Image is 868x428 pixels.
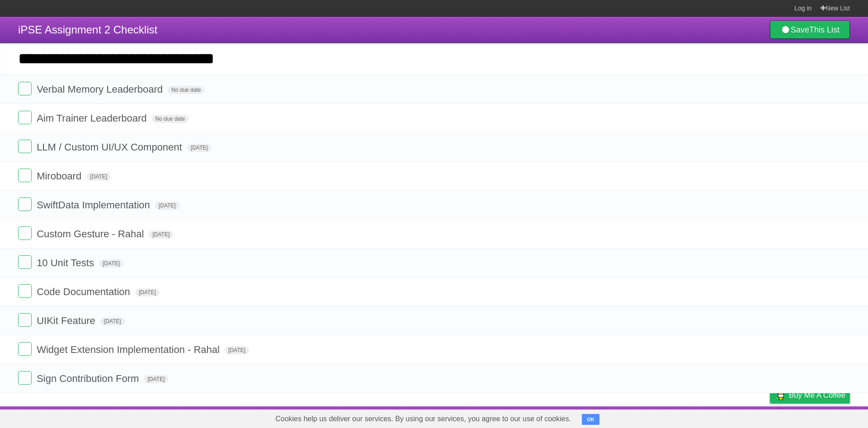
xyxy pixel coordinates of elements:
[18,255,32,269] label: Done
[793,409,850,426] a: Suggest a feature
[18,226,32,240] label: Done
[100,317,125,325] span: [DATE]
[770,387,850,404] a: Buy me a coffee
[144,375,168,383] span: [DATE]
[18,342,32,356] label: Done
[37,373,141,384] span: Sign Contribution Form
[18,111,32,124] label: Done
[152,115,189,123] span: No due date
[37,84,165,95] span: Verbal Memory Leaderboard
[758,409,782,426] a: Privacy
[18,371,32,385] label: Done
[789,387,845,403] span: Buy me a coffee
[37,228,146,240] span: Custom Gesture - Rahal
[727,409,747,426] a: Terms
[650,409,669,426] a: About
[809,25,840,34] b: This List
[37,199,152,211] span: SwiftData Implementation
[18,313,32,327] label: Done
[37,257,96,268] span: 10 Unit Tests
[18,140,32,153] label: Done
[37,141,184,153] span: LLM / Custom UI/UX Component
[18,169,32,182] label: Done
[774,387,787,403] img: Buy me a coffee
[225,346,249,354] span: [DATE]
[99,259,123,268] span: [DATE]
[18,24,157,36] span: iPSE Assignment 2 Checklist
[37,344,222,355] span: Widget Extension Implementation - Rahal
[266,410,580,428] span: Cookies help us deliver our services. By using our services, you agree to our use of cookies.
[155,202,179,210] span: [DATE]
[86,173,111,181] span: [DATE]
[149,230,173,239] span: [DATE]
[37,315,98,326] span: UIKit Feature
[187,144,212,152] span: [DATE]
[18,284,32,298] label: Done
[37,170,84,182] span: Miroboard
[37,113,149,124] span: Aim Trainer Leaderboard
[582,414,599,425] button: OK
[679,409,716,426] a: Developers
[770,21,850,39] a: SaveThis List
[135,288,160,296] span: [DATE]
[168,86,204,94] span: No due date
[18,198,32,211] label: Done
[18,82,32,95] label: Done
[37,286,132,297] span: Code Documentation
